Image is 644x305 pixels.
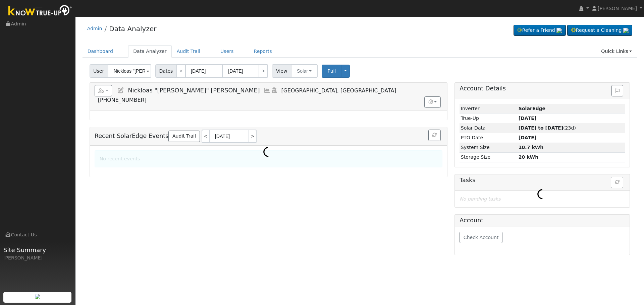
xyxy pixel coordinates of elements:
a: > [249,130,257,143]
input: Select a User [108,64,151,78]
a: Multi-Series Graph [263,87,271,94]
a: < [202,130,209,143]
strong: 10.7 kWh [519,145,544,150]
button: Check Account [460,232,502,243]
a: Refer a Friend [514,25,566,36]
span: User [90,64,108,78]
a: Login As (last Never) [271,87,278,94]
span: View [272,64,291,78]
a: Audit Trail [168,131,200,142]
a: Users [215,45,239,58]
span: [GEOGRAPHIC_DATA], [GEOGRAPHIC_DATA] [281,87,396,94]
h5: Account [460,217,483,224]
img: retrieve [35,294,40,299]
button: Issue History [611,85,623,96]
button: Solar [291,64,318,78]
button: Refresh [428,130,441,141]
td: PTO Date [460,133,517,143]
span: Check Account [464,235,499,240]
strong: 20 kWh [519,154,538,160]
td: System Size [460,143,517,152]
a: Request a Cleaning [567,25,632,36]
a: Edit User (35009) [117,87,124,94]
a: Reports [249,45,277,58]
img: Know True-Up [5,4,75,19]
h5: Recent SolarEdge Events [95,130,442,143]
td: Storage Size [460,152,517,162]
a: Quick Links [596,45,637,58]
td: Solar Data [460,123,517,133]
span: Pull [327,68,336,74]
td: Inverter [460,104,517,113]
strong: [DATE] [519,116,537,121]
h5: Account Details [460,85,625,92]
span: [DATE] [519,135,537,140]
span: [PERSON_NAME] [598,6,637,11]
div: [PERSON_NAME] [3,254,72,261]
span: [PHONE_NUMBER] [98,97,147,103]
button: Refresh [611,177,623,188]
span: (23d) [519,125,576,131]
strong: [DATE] to [DATE] [519,125,563,131]
strong: ID: 4692971, authorized: 08/07/25 [519,106,545,111]
button: Pull [322,65,341,78]
a: Data Analyzer [128,45,172,58]
a: Admin [87,26,102,31]
a: > [259,64,268,78]
img: retrieve [623,28,629,33]
a: Dashboard [83,45,118,58]
a: < [176,64,186,78]
a: Data Analyzer [109,25,156,33]
span: Dates [155,64,177,78]
h5: Tasks [460,177,625,184]
a: Audit Trail [172,45,205,58]
span: Nickloas "[PERSON_NAME]" [PERSON_NAME] [128,87,260,94]
td: True-Up [460,113,517,123]
span: Site Summary [3,245,72,254]
img: retrieve [556,28,562,33]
